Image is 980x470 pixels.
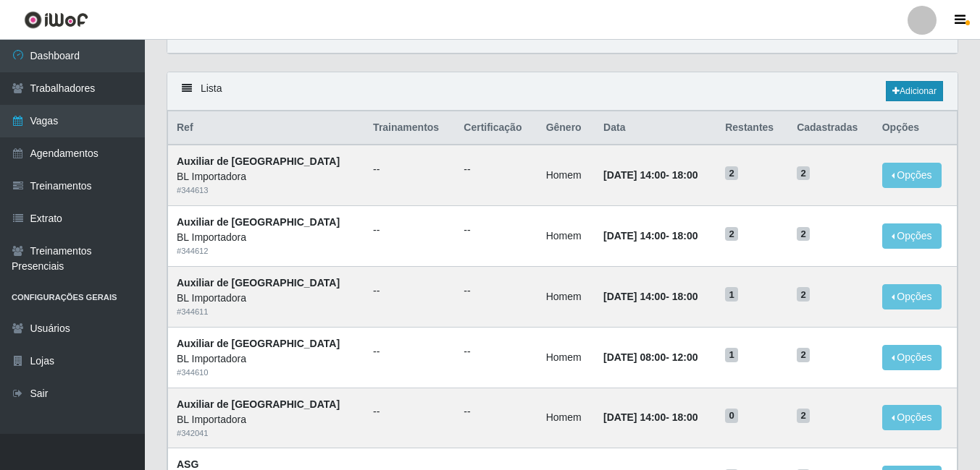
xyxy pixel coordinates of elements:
[177,216,340,228] strong: Auxiliar de [GEOGRAPHIC_DATA]
[177,412,356,427] div: BL Importadora
[537,266,595,327] td: Homem
[24,11,88,29] img: CoreUI Logo
[177,306,356,318] div: # 344611
[672,411,698,423] time: 18:00
[177,184,356,197] div: # 344613
[373,283,446,299] ul: --
[537,388,595,448] td: Homem
[464,283,528,299] ul: --
[725,409,738,423] span: 0
[797,287,810,302] span: 2
[882,345,942,370] button: Opções
[603,169,666,181] time: [DATE] 14:00
[716,111,788,145] th: Restantes
[603,351,666,363] time: [DATE] 08:00
[672,230,698,242] time: 18:00
[797,227,810,242] span: 2
[373,223,446,238] ul: --
[603,291,698,302] strong: -
[672,291,698,302] time: 18:00
[725,348,738,362] span: 1
[537,145,595,205] td: Homem
[595,111,716,145] th: Data
[167,72,958,111] div: Lista
[797,348,810,362] span: 2
[177,458,198,470] strong: ASG
[177,338,340,349] strong: Auxiliar de [GEOGRAPHIC_DATA]
[177,230,356,245] div: BL Importadora
[886,81,943,101] a: Adicionar
[874,111,958,145] th: Opções
[603,291,666,302] time: [DATE] 14:00
[725,166,738,181] span: 2
[672,351,698,363] time: 12:00
[373,404,446,419] ul: --
[168,111,365,145] th: Ref
[603,411,698,423] strong: -
[464,404,528,419] ul: --
[725,287,738,302] span: 1
[537,111,595,145] th: Gênero
[177,155,340,167] strong: Auxiliar de [GEOGRAPHIC_DATA]
[788,111,874,145] th: Cadastradas
[882,163,942,188] button: Opções
[464,162,528,177] ul: --
[177,367,356,379] div: # 344610
[672,169,698,181] time: 18:00
[603,351,698,363] strong: -
[177,291,356,306] div: BL Importadora
[177,169,356,184] div: BL Importadora
[537,206,595,267] td: Homem
[603,230,698,242] strong: -
[797,166,810,181] span: 2
[882,405,942,430] button: Opções
[725,227,738,242] span: 2
[455,111,537,145] th: Certificação
[373,162,446,177] ul: --
[177,245,356,257] div: # 344612
[603,411,666,423] time: [DATE] 14:00
[177,427,356,440] div: # 342041
[177,351,356,367] div: BL Importadora
[464,344,528,359] ul: --
[364,111,455,145] th: Trainamentos
[797,409,810,423] span: 2
[177,398,340,410] strong: Auxiliar de [GEOGRAPHIC_DATA]
[603,169,698,181] strong: -
[603,230,666,242] time: [DATE] 14:00
[373,344,446,359] ul: --
[177,277,340,289] strong: Auxiliar de [GEOGRAPHIC_DATA]
[882,284,942,309] button: Opções
[464,223,528,238] ul: --
[537,327,595,388] td: Homem
[882,223,942,249] button: Opções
